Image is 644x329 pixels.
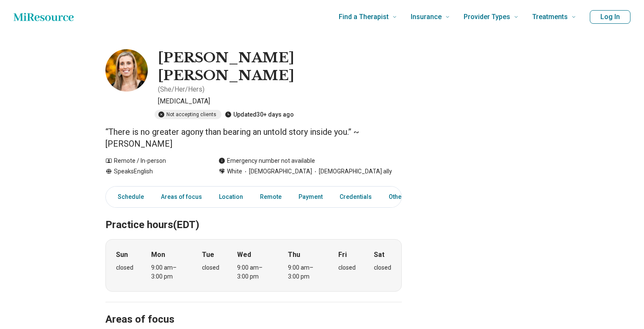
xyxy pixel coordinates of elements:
[155,110,221,119] div: Not accepting clients
[374,263,391,272] div: closed
[156,188,207,206] a: Areas of focus
[374,250,384,260] strong: Sat
[105,126,402,150] p: “There is no greater agony than bearing an untold story inside you.” ~[PERSON_NAME]
[105,198,402,232] h2: Practice hours (EDT)
[255,188,287,206] a: Remote
[14,8,74,25] a: Home page
[312,167,392,176] span: [DEMOGRAPHIC_DATA] ally
[237,250,251,260] strong: Wed
[105,239,402,292] div: When does the program meet?
[116,250,128,260] strong: Sun
[151,263,184,281] div: 9:00 am – 3:00 pm
[532,11,568,23] span: Treatments
[242,167,312,176] span: [DEMOGRAPHIC_DATA]
[334,188,377,206] a: Credentials
[214,188,248,206] a: Location
[202,263,219,272] div: closed
[384,188,414,206] a: Other
[151,250,165,260] strong: Mon
[464,11,510,23] span: Provider Types
[105,167,202,176] div: Speaks English
[202,250,214,260] strong: Tue
[108,188,149,206] a: Schedule
[218,156,315,165] div: Emergency number not available
[105,156,202,165] div: Remote / In-person
[158,96,402,106] p: [MEDICAL_DATA]
[227,167,242,176] span: White
[158,49,402,84] h1: [PERSON_NAME] [PERSON_NAME]
[288,263,321,281] div: 9:00 am – 3:00 pm
[158,84,205,95] p: ( She/Her/Hers )
[237,263,270,281] div: 9:00 am – 3:00 pm
[105,49,148,92] img: Katie Tart Allen, Psychologist
[338,250,347,260] strong: Fri
[116,263,133,272] div: closed
[411,11,442,23] span: Insurance
[338,263,356,272] div: closed
[293,188,328,206] a: Payment
[590,10,630,24] button: Log In
[288,250,300,260] strong: Thu
[339,11,389,23] span: Find a Therapist
[105,292,402,327] h2: Areas of focus
[225,110,294,119] div: Updated 30+ days ago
